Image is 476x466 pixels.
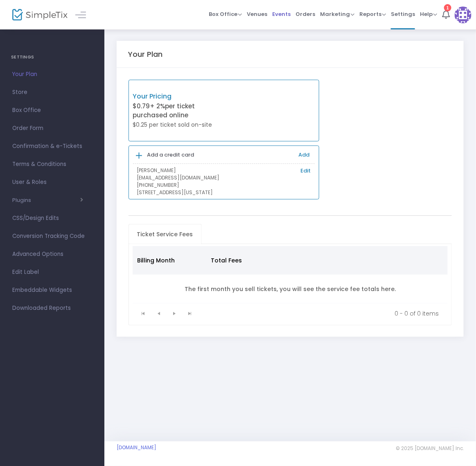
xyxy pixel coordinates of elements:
span: Downloaded Reports [12,303,92,314]
p: [PHONE_NUMBER] [137,181,311,189]
a: Edit [300,167,311,175]
p: $0.79 per ticket purchased online [133,102,224,120]
b: Add a credit card [147,151,194,159]
span: Orders [296,4,315,25]
span: Confirmation & e-Tickets [12,141,92,152]
span: Ticket Service Fees [132,228,198,241]
h5: Your Plan [129,50,163,59]
span: Embeddable Widgets [12,285,92,296]
kendo-pager-info: 0 - 0 of 0 items [204,309,439,318]
span: Advanced Options [12,249,92,260]
button: Plugins [12,197,83,204]
span: User & Roles [12,177,92,188]
span: Order Form [12,123,92,134]
span: Your Plan [12,69,92,80]
span: Marketing [320,10,354,18]
th: Total Fees [206,246,273,275]
td: The first month you sell tickets, you will see the service fee totals here. [133,275,448,304]
h4: SETTINGS [11,49,93,65]
span: Venues [247,4,267,25]
span: © 2025 [DOMAIN_NAME] Inc. [396,445,464,452]
p: [STREET_ADDRESS][US_STATE] [137,189,311,196]
span: Edit Label [12,267,92,278]
span: Reports [359,10,386,18]
span: Events [272,4,291,25]
p: [EMAIL_ADDRESS][DOMAIN_NAME] [137,174,311,181]
span: Settings [391,4,415,25]
div: Data table [133,246,448,304]
span: Conversion Tracking Code [12,231,92,242]
p: $0.25 per ticket sold on-site [133,121,224,129]
span: + 2% [150,102,165,110]
span: Box Office [12,105,92,116]
span: Box Office [209,10,242,18]
span: Terms & Conditions [12,159,92,170]
a: [DOMAIN_NAME] [117,444,156,451]
div: 1 [444,4,451,11]
p: [PERSON_NAME] [137,167,311,174]
span: CSS/Design Edits [12,213,92,224]
span: Store [12,87,92,98]
p: Your Pricing [133,92,224,101]
a: Add [298,151,309,159]
span: Help [420,10,437,18]
th: Billing Month [133,246,206,275]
